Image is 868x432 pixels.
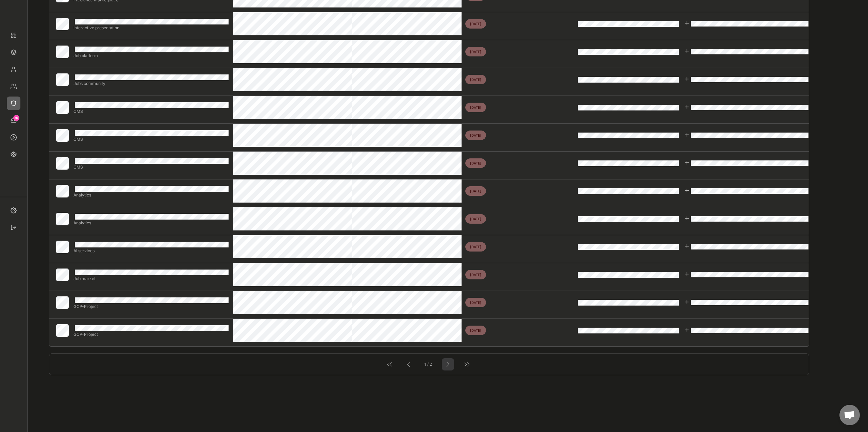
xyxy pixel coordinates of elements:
[13,117,19,119] div: 16
[465,131,486,140] span: [DATE]
[7,97,20,110] div: Compliance
[7,204,20,217] div: Settings
[73,193,229,197] div: Analytics
[73,81,229,86] div: Jobs community
[73,276,229,281] div: Job market
[7,63,20,76] div: Members
[839,405,860,425] a: Chat öffnen
[73,25,229,30] div: Interactive presentation
[73,53,229,58] div: Job platform
[465,214,486,224] span: [DATE]
[7,131,20,144] div: Workflows
[7,80,20,93] div: Teams/Circles
[465,19,486,29] span: [DATE]
[73,137,229,141] div: CMS
[465,270,486,279] span: [DATE]
[465,186,486,196] span: [DATE]
[417,360,439,369] div: 1 / 2
[465,326,486,335] span: [DATE]
[7,148,20,161] div: Insights
[465,158,486,168] span: [DATE]
[73,332,229,336] div: GCP-Project
[465,103,486,112] span: [DATE]
[73,221,229,225] div: Analytics
[465,298,486,307] span: [DATE]
[73,109,229,114] div: CMS
[7,29,20,42] div: Overview
[73,304,229,309] div: GCP-Project
[465,75,486,84] span: [DATE]
[465,47,486,56] span: [DATE]
[7,7,20,20] div: eCademy GmbH - Marcel Lennartz (owner)
[465,242,486,252] span: [DATE]
[73,248,229,253] div: AI services
[73,165,229,169] div: CMS
[7,221,20,234] div: Sign out
[7,46,20,59] div: Apps
[7,114,20,127] div: Requests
